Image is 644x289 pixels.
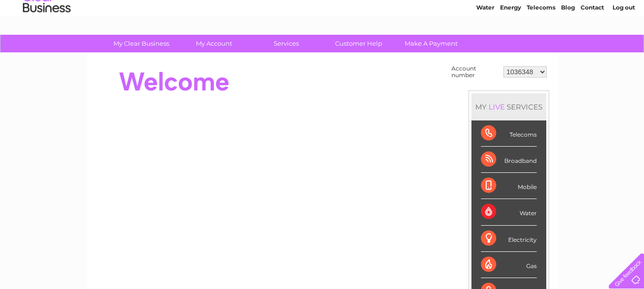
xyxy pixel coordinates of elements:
a: Energy [500,40,521,48]
div: Broadband [481,147,537,173]
div: Water [481,199,537,225]
a: Contact [581,40,604,48]
div: Clear Business is a trading name of Verastar Limited (registered in [GEOGRAPHIC_DATA] No. 3667643... [97,5,548,46]
td: Account number [449,63,501,81]
div: Gas [481,252,537,278]
img: logo.png [22,25,71,54]
div: MY SERVICES [471,93,546,120]
a: Blog [561,40,575,48]
a: Log out [613,40,635,48]
a: 0333 014 3131 [464,5,530,17]
a: My Account [174,35,253,52]
div: Electricity [481,226,537,252]
div: Telecoms [481,120,537,147]
div: LIVE [487,102,507,111]
a: Services [247,35,326,52]
a: Make A Payment [392,35,470,52]
a: Telecoms [527,40,555,48]
a: Customer Help [319,35,398,52]
a: Water [476,40,494,48]
div: Mobile [481,173,537,199]
a: My Clear Business [102,35,181,52]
